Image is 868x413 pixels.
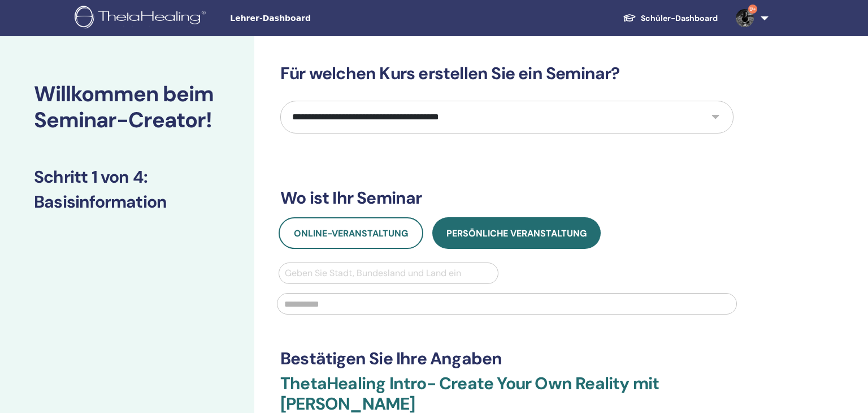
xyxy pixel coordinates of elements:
[34,81,220,133] h2: Willkommen beim Seminar-Creator!
[34,167,220,187] h3: Schritt 1 von 4 :
[446,227,587,239] span: Persönliche Veranstaltung
[623,13,636,23] img: graduation-cap-white.svg
[432,217,601,249] button: Persönliche Veranstaltung
[280,349,734,369] h3: Bestätigen Sie Ihre Angaben
[748,5,757,14] span: 9+
[736,9,754,27] img: default.jpg
[280,63,734,84] h3: Für welchen Kurs erstellen Sie ein Seminar?
[280,188,734,208] h3: Wo ist Ihr Seminar
[614,8,727,29] a: Schüler-Dashboard
[75,6,210,31] img: logo.png
[34,192,220,212] h3: Basisinformation
[230,12,400,24] span: Lehrer-Dashboard
[294,227,408,239] span: Online-Veranstaltung
[279,217,423,249] button: Online-Veranstaltung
